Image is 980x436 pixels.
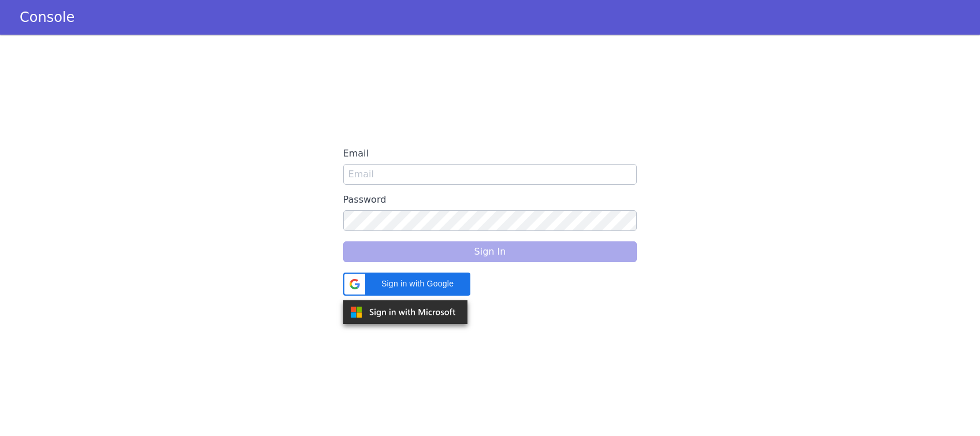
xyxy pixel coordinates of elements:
[343,143,637,164] label: Email
[343,164,637,185] input: Email
[343,300,467,324] img: azure.svg
[372,278,463,290] span: Sign in with Google
[343,189,637,210] label: Password
[343,273,470,296] div: Sign in with Google
[6,9,88,25] a: Console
